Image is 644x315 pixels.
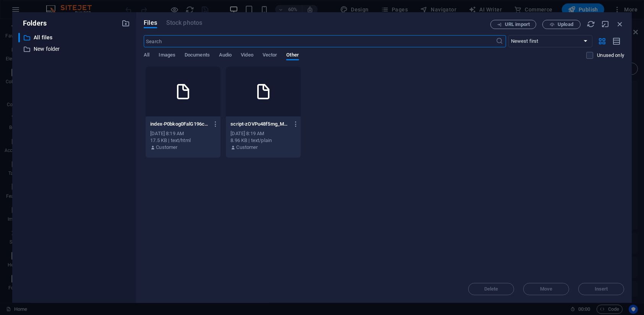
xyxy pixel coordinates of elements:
div: 17.5 KB | text/html [150,137,216,144]
span: Files [144,18,157,27]
div: [DATE] 8:19 AM [150,130,216,137]
span: Upload [558,22,573,27]
div: [DATE] 8:19 AM [230,130,296,137]
span: Video [241,50,253,61]
div: ​ [18,33,20,42]
p: Displays only files that are not in use on the website. Files added during this session can still... [597,52,624,59]
p: index-P0bkog0FalG196csV7E8Zw.html [150,121,209,128]
button: URL import [490,20,536,29]
p: New folder [34,45,116,53]
span: Vector [263,50,277,61]
input: Search [144,35,496,47]
p: All files [34,33,116,42]
div: New folder [18,44,130,54]
i: Create new folder [122,19,130,27]
span: Audio [219,50,232,61]
p: Customer [156,144,177,151]
span: This file type is not supported by this element [166,18,202,27]
p: Customer [236,144,258,151]
div: 8.96 KB | text/plain [230,137,296,144]
span: Other [286,50,298,61]
p: script-zOVPu48f5mg_MUkTt5DCbw.js [230,121,289,128]
span: Images [159,50,175,61]
button: Upload [542,20,581,29]
i: Close [616,20,624,28]
span: Documents [185,50,210,61]
p: Folders [18,18,47,28]
span: All [144,50,149,61]
i: Minimize [601,20,610,28]
i: Reload [587,20,595,28]
span: URL import [505,22,530,27]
